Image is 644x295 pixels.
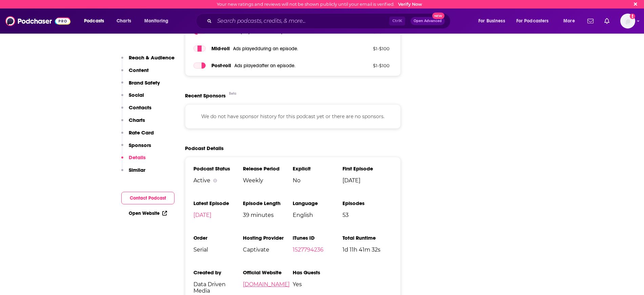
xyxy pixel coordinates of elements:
[193,165,243,172] h3: Podcast Status
[193,200,243,206] h3: Latest Episode
[129,167,145,173] p: Similar
[346,46,390,51] p: $ 1 - $ 100
[411,17,445,25] button: Open AdvancedNew
[5,15,70,27] img: Podchaser - Follow, Share and Rate Podcasts
[117,16,131,26] span: Charts
[129,210,167,216] a: Open Website
[293,177,342,184] span: No
[243,165,293,172] h3: Release Period
[129,154,146,161] p: Details
[342,212,392,218] span: 53
[559,16,583,26] button: open menu
[243,200,293,206] h3: Episode Length
[129,104,151,111] p: Contacts
[193,246,243,253] span: Serial
[512,16,559,26] button: open menu
[129,92,144,98] p: Social
[121,142,151,154] button: Sponsors
[193,113,393,120] p: We do not have sponsor history for this podcast yet or there are no sponsors.
[389,17,405,25] span: Ctrl K
[243,177,293,184] span: Weekly
[211,62,231,69] span: Post -roll
[129,67,149,73] p: Content
[243,269,293,276] h3: Official Website
[342,235,392,241] h3: Total Runtime
[432,13,444,19] span: New
[121,104,151,117] button: Contacts
[129,54,174,61] p: Reach & Audience
[293,165,342,172] h3: Explicit
[293,269,342,276] h3: Has Guests
[243,212,293,218] span: 39 minutes
[602,15,612,27] a: Show notifications dropdown
[129,129,154,136] p: Rate Card
[293,212,342,218] span: English
[293,246,324,253] a: 1527794236
[112,16,135,26] a: Charts
[129,79,160,86] p: Brand Safety
[84,16,104,26] span: Podcasts
[140,16,177,26] button: open menu
[121,117,145,129] button: Charts
[121,79,160,92] button: Brand Safety
[342,200,392,206] h3: Episodes
[585,15,596,27] a: Show notifications dropdown
[414,19,442,23] span: Open Advanced
[293,281,342,288] span: Yes
[342,177,392,184] span: [DATE]
[620,14,635,29] img: User Profile
[342,165,392,172] h3: First Episode
[233,46,298,52] span: Ads played during an episode .
[563,16,575,26] span: More
[121,54,174,67] button: Reach & Audience
[121,167,145,179] button: Similar
[79,16,113,26] button: open menu
[293,200,342,206] h3: Language
[229,91,236,96] div: Beta
[214,16,389,26] input: Search podcasts, credits, & more...
[630,14,635,19] svg: Email not verified
[193,177,243,184] div: Active
[193,269,243,276] h3: Created by
[193,235,243,241] h3: Order
[234,63,295,69] span: Ads played after an episode .
[202,13,457,29] div: Search podcasts, credits, & more...
[144,16,168,26] span: Monitoring
[620,14,635,29] button: Show profile menu
[129,117,145,123] p: Charts
[121,92,144,104] button: Social
[185,92,226,99] span: Recent Sponsors
[342,246,392,253] span: 1d 11h 41m 32s
[193,212,211,218] a: [DATE]
[620,14,635,29] span: Logged in as MelissaPS
[211,45,230,52] span: Mid -roll
[516,16,549,26] span: For Podcasters
[129,142,151,148] p: Sponsors
[398,2,422,7] a: Verify Now
[121,67,149,79] button: Content
[121,129,154,142] button: Rate Card
[346,63,390,68] p: $ 1 - $ 100
[243,281,290,288] a: [DOMAIN_NAME]
[193,281,243,294] span: Data Driven Media
[478,16,505,26] span: For Business
[243,235,293,241] h3: Hosting Provider
[185,145,224,151] h2: Podcast Details
[243,246,293,253] span: Captivate
[293,235,342,241] h3: iTunes ID
[121,192,174,204] button: Contact Podcast
[474,16,514,26] button: open menu
[121,154,146,167] button: Details
[217,2,422,7] div: Your new ratings and reviews will not be shown publicly until your email is verified.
